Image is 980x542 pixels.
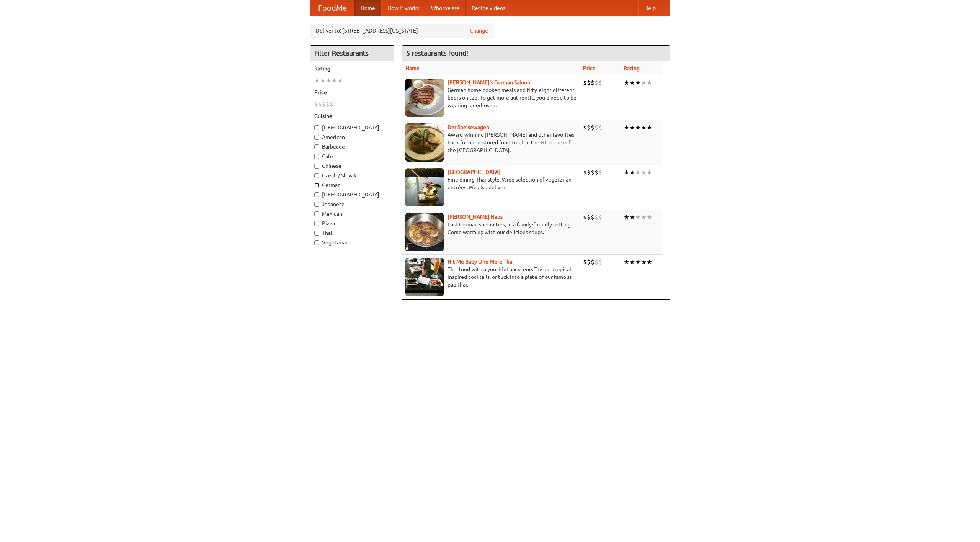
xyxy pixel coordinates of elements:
li: $ [587,168,591,177]
li: ★ [624,258,629,266]
p: East German specialties, in a family-friendly setting. Come warm up with our delicious soups. [405,221,577,236]
label: Thai [314,229,390,237]
li: ★ [314,76,320,85]
label: German [314,181,390,189]
li: $ [591,168,595,177]
a: Who we are [425,0,465,16]
label: Vegetarian [314,239,390,246]
p: Award-winning [PERSON_NAME] and other favorites. Look for our restored food truck in the NE corne... [405,131,577,154]
img: esthers.jpg [405,79,444,117]
label: Japanese [314,200,390,208]
a: Rating [624,65,640,71]
li: $ [322,100,326,108]
li: $ [587,123,591,132]
li: $ [595,168,598,177]
li: $ [598,258,602,266]
li: $ [587,79,591,87]
a: [PERSON_NAME]'s German Saloon [448,79,530,85]
a: Change [470,27,488,34]
input: Chinese [314,164,319,169]
li: ★ [641,213,647,221]
input: American [314,135,319,140]
li: $ [591,79,595,87]
h4: Filter Restaurants [310,46,394,61]
a: How it works [381,0,425,16]
li: ★ [635,213,641,221]
li: $ [583,123,587,132]
li: ★ [337,76,343,85]
li: ★ [629,258,635,266]
img: satay.jpg [405,168,444,206]
li: ★ [629,168,635,177]
label: Barbecue [314,143,390,151]
li: ★ [635,79,641,87]
li: $ [595,213,598,221]
a: Name [405,65,420,71]
li: ★ [629,213,635,221]
h5: Cuisine [314,112,390,120]
li: $ [587,258,591,266]
li: $ [598,123,602,132]
a: Der Speisewagen [448,124,489,130]
a: Help [638,0,662,16]
input: Mexican [314,211,319,216]
li: $ [595,258,598,266]
input: Pizza [314,221,319,226]
label: Pizza [314,219,390,227]
div: Deliver to: [STREET_ADDRESS][US_STATE] [310,24,494,38]
li: ★ [635,168,641,177]
input: Barbecue [314,144,319,149]
li: $ [583,213,587,221]
li: ★ [641,258,647,266]
input: Thai [314,231,319,236]
li: $ [583,168,587,177]
a: FoodMe [310,0,354,16]
li: $ [595,79,598,87]
a: Home [354,0,381,16]
li: ★ [647,79,652,87]
li: ★ [629,123,635,132]
label: Cafe [314,152,390,160]
a: Hit Me Baby One More Thai [448,259,514,265]
li: ★ [320,76,326,85]
li: $ [591,213,595,221]
li: ★ [647,123,652,132]
li: $ [591,258,595,266]
p: Thai food with a youthful bar scene. Try our tropical inspired cocktails, or tuck into a plate of... [405,265,577,288]
li: ★ [624,213,629,221]
li: ★ [647,258,652,266]
li: $ [326,100,330,108]
input: [DEMOGRAPHIC_DATA] [314,125,319,130]
a: [GEOGRAPHIC_DATA] [448,169,500,175]
img: speisewagen.jpg [405,123,444,162]
label: [DEMOGRAPHIC_DATA] [314,124,390,131]
input: [DEMOGRAPHIC_DATA] [314,192,319,197]
li: ★ [635,123,641,132]
label: Chinese [314,162,390,170]
li: $ [598,168,602,177]
p: Fine dining Thai-style. Wide selection of vegetarian entrées. We also deliver. [405,176,577,191]
li: ★ [641,79,647,87]
input: Cafe [314,154,319,159]
li: $ [583,79,587,87]
img: babythai.jpg [405,258,444,296]
li: ★ [624,79,629,87]
h5: Rating [314,65,390,72]
li: ★ [641,123,647,132]
li: ★ [647,168,652,177]
a: Recipe videos [465,0,511,16]
ng-pluralize: 5 restaurants found! [406,49,468,57]
li: $ [587,213,591,221]
li: ★ [635,258,641,266]
label: American [314,133,390,141]
input: German [314,183,319,188]
li: $ [598,79,602,87]
b: [PERSON_NAME] Haus [448,214,503,220]
li: ★ [332,76,337,85]
h5: Price [314,88,390,96]
label: [DEMOGRAPHIC_DATA] [314,191,390,198]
